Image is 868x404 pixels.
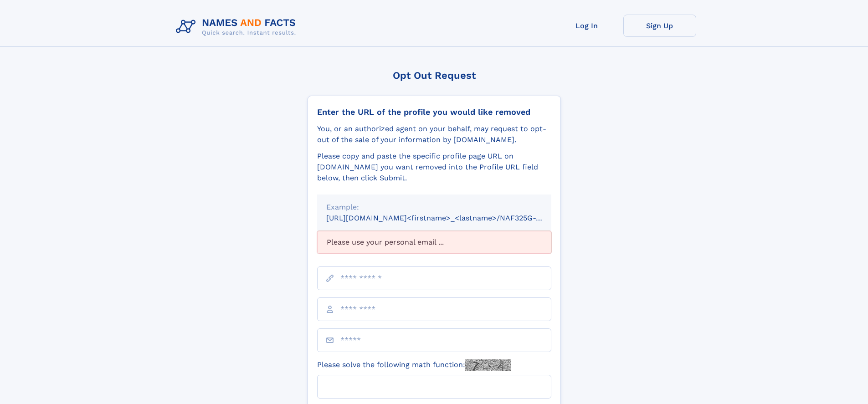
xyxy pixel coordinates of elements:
div: Example: [326,202,542,213]
div: Enter the URL of the profile you would like removed [317,107,551,117]
label: Please solve the following math function: [317,359,511,371]
img: Logo Names and Facts [172,15,303,39]
a: Sign Up [623,15,696,37]
div: You, or an authorized agent on your behalf, may request to opt-out of the sale of your informatio... [317,123,551,145]
div: Please copy and paste the specific profile page URL on [DOMAIN_NAME] you want removed into the Pr... [317,151,551,184]
small: [URL][DOMAIN_NAME]<firstname>_<lastname>/NAF325G-xxxxxxxx [326,214,569,222]
div: Please use your personal email ... [317,231,551,254]
div: Opt Out Request [308,70,561,81]
a: Log In [550,15,623,37]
